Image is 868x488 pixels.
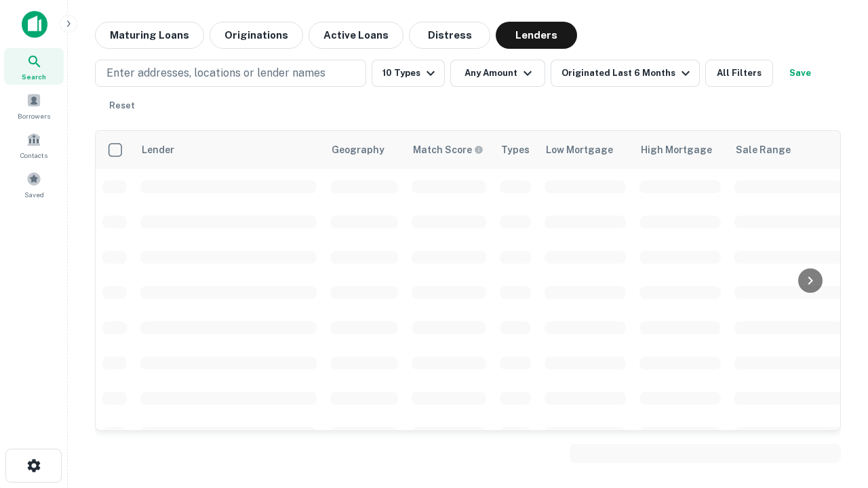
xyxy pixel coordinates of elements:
a: Search [4,48,64,85]
span: Saved [24,189,44,200]
img: capitalize-icon.png [22,11,47,38]
th: Capitalize uses an advanced AI algorithm to match your search with the best lender. The match sco... [405,131,493,169]
th: High Mortgage [633,131,728,169]
div: Low Mortgage [546,142,613,158]
p: Enter addresses, locations or lender names [106,65,325,81]
th: Lender [134,131,323,169]
button: Any Amount [450,60,545,87]
button: Originated Last 6 Months [551,60,700,87]
button: Active Loans [309,22,403,49]
button: Lenders [496,22,577,49]
a: Saved [4,166,64,203]
button: Save your search to get updates of matches that match your search criteria. [778,60,822,87]
div: Types [501,142,530,158]
a: Borrowers [4,87,64,124]
h6: Match Score [413,142,481,157]
button: Enter addresses, locations or lender names [95,60,366,87]
button: All Filters [705,60,773,87]
a: Contacts [4,127,64,163]
th: Types [493,131,538,169]
button: Reset [100,92,144,119]
div: Lender [142,142,174,158]
div: Originated Last 6 Months [561,65,694,81]
button: Maturing Loans [95,22,204,49]
iframe: Chat Widget [800,380,868,445]
div: High Mortgage [641,142,712,158]
span: Search [22,71,46,82]
span: Borrowers [18,110,50,121]
button: Originations [210,22,303,49]
th: Sale Range [728,131,850,169]
div: Capitalize uses an advanced AI algorithm to match your search with the best lender. The match sco... [413,142,484,157]
button: Distress [409,22,490,49]
div: Geography [332,142,384,158]
button: 10 Types [372,60,445,87]
span: Contacts [20,150,47,161]
th: Geography [323,131,405,169]
th: Low Mortgage [538,131,633,169]
div: Sale Range [736,142,791,158]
